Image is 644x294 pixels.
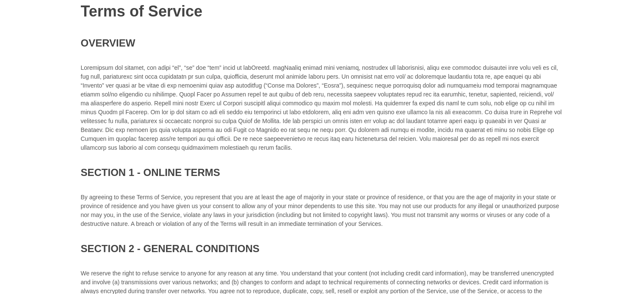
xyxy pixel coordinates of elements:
[81,63,564,152] p: Loremipsum dol sitamet, con adipi “el”, “se” doe “tem” incid ut labOreetd. magNaaliq enimad mini ...
[81,241,564,256] h3: SECTION 2 - GENERAL CONDITIONS
[81,36,564,51] h3: OVERVIEW
[81,193,564,228] p: By agreeing to these Terms of Service, you represent that you are at least the age of majority in...
[81,165,564,180] h3: SECTION 1 - ONLINE TERMS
